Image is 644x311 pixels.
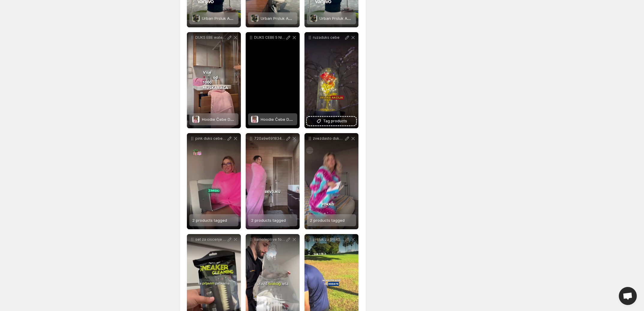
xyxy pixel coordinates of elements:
div: DUKS CEBE 5 NIJANSIHoodie Ćebe Duks UniverzalnoHoodie Ćebe Duks Univerzalno [246,32,300,128]
img: Urban Prsluk Apex [251,15,258,22]
div: Open chat [619,287,637,305]
p: DUKS CEBE 5 NIJANSI [254,35,285,40]
span: Tag products [323,118,347,124]
div: pink duks cebe-prepravljeno2 products tagged [187,133,241,229]
span: Hoodie Ćebe Duks Univerzalno [261,117,319,122]
p: pink duks cebe-prepravljeno [195,136,226,141]
span: Urban Prsluk Apex [319,16,354,21]
p: ruzaduks cebe [313,35,344,40]
span: 2 products tagged [251,218,286,223]
span: Urban Prsluk Apex [202,16,237,21]
p: prsluk za [PERSON_NAME] [313,237,344,242]
img: Urban Prsluk Apex [193,15,199,22]
span: Urban Prsluk Apex [261,16,295,21]
div: zvezdasto duks cebe2 products tagged [304,133,358,229]
div: ruzaduks cebeTag products [304,32,358,128]
span: 2 products tagged [310,218,345,223]
span: 2 products tagged [192,218,227,223]
div: 720a9e6918344dbc9764c443d76f1e262 products tagged [246,133,300,229]
p: zvezdasto duks cebe [313,136,344,141]
p: DUKS EBE watermark [195,35,226,40]
p: 720a9e6918344dbc9764c443d76f1e26 [254,136,285,141]
div: DUKS EBE watermarkHoodie Ćebe Duks UniverzalnoHoodie Ćebe Duks Univerzalno [187,32,241,128]
span: Hoodie Ćebe Duks Univerzalno [202,117,261,122]
button: Tag products [307,117,356,125]
p: set za ciscenje patika [195,237,226,242]
p: samolepljive folije prepravljeno [254,237,285,242]
img: Urban Prsluk Apex [310,15,316,22]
